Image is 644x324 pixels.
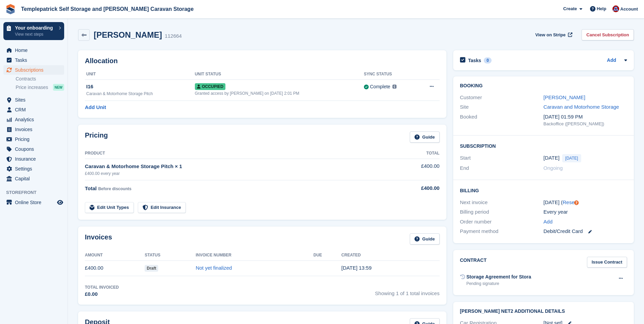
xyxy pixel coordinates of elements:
span: [DATE] [562,154,581,162]
a: Preview store [56,198,64,206]
div: Start [460,154,544,162]
a: menu [3,115,64,124]
span: Subscriptions [15,65,56,75]
div: NEW [53,84,64,91]
span: CRM [15,105,56,114]
div: Payment method [460,228,544,235]
th: Due [313,250,341,261]
img: stora-icon-8386f47178a22dfd0bd8f6a31ec36ba5ce8667c1dd55bd0f319d3a0aa187defe.svg [5,4,16,14]
a: menu [3,174,64,183]
a: Edit Insurance [138,202,186,213]
span: Analytics [15,115,56,124]
div: Site [460,103,544,111]
a: menu [3,144,64,154]
h2: Invoices [85,233,112,245]
span: Pricing [15,134,56,144]
th: Product [85,148,385,159]
div: Pending signature [466,281,531,287]
div: Granted access by [PERSON_NAME] on [DATE] 2:01 PM [195,90,364,96]
th: Invoice Number [196,250,313,261]
h2: [PERSON_NAME] [94,30,162,39]
time: 2025-10-06 00:00:00 UTC [544,154,559,162]
a: Issue Contract [587,257,627,268]
div: Total Invoiced [85,284,119,290]
td: £400.00 [85,260,145,276]
span: Settings [15,164,56,174]
td: £400.00 [385,159,439,180]
th: Unit [85,69,195,80]
span: Home [15,46,56,55]
a: Contracts [16,76,64,82]
div: Tooltip anchor [573,200,579,206]
div: Billing period [460,208,544,216]
div: 0 [484,57,492,64]
h2: [PERSON_NAME] Net2 Additional Details [460,309,627,314]
span: Coupons [15,144,56,154]
span: Create [563,5,577,12]
div: Backoffice ([PERSON_NAME]) [544,121,627,127]
a: Price increases NEW [16,84,64,91]
span: Storefront [6,189,68,196]
span: Insurance [15,154,56,164]
img: Leigh [612,5,619,12]
a: Add Unit [85,104,106,111]
div: Order number [460,218,544,226]
div: Next invoice [460,199,544,206]
h2: Booking [460,83,627,89]
span: Tasks [15,55,56,65]
span: Occupied [195,83,225,90]
a: Reset [563,199,576,205]
a: Caravan and Motorhome Storage [544,104,619,110]
span: Price increases [16,84,48,91]
div: Debit/Credit Card [544,228,627,235]
div: Complete [370,83,390,90]
a: Cancel Subscription [582,29,634,40]
span: Total [85,185,97,191]
a: menu [3,46,64,55]
a: menu [3,55,64,65]
div: Storage Agreement for Stora [466,273,531,281]
p: View next steps [15,31,55,37]
img: icon-info-grey-7440780725fd019a000dd9b08b2336e03edf1995a4989e88bcd33f0948082b44.svg [392,85,397,89]
a: Edit Unit Types [85,202,134,213]
span: Invoices [15,125,56,134]
div: Caravan & Motorhome Storage Pitch [86,91,195,97]
h2: Pricing [85,131,108,143]
th: Amount [85,250,145,261]
a: menu [3,65,64,75]
div: [DATE] ( ) [544,199,627,206]
span: Showing 1 of 1 total invoices [375,284,440,298]
span: Draft [145,265,158,272]
a: Guide [410,131,440,143]
th: Sync Status [364,69,417,80]
div: 112664 [165,32,182,40]
div: £400.00 every year [85,170,385,177]
span: Sites [15,95,56,105]
a: Add [607,57,616,65]
span: Help [597,5,606,12]
th: Created [342,250,440,261]
a: menu [3,198,64,207]
a: Your onboarding View next steps [3,22,64,40]
div: Booked [460,113,544,127]
div: [DATE] 01:59 PM [544,113,627,121]
a: menu [3,125,64,134]
a: Templepatrick Self Storage and [PERSON_NAME] Caravan Storage [18,3,196,15]
div: Caravan & Motorhome Storage Pitch × 1 [85,163,385,170]
div: I16 [86,83,195,91]
a: View on Stripe [533,29,574,40]
th: Status [145,250,196,261]
h2: Subscription [460,142,627,149]
span: Account [620,6,638,13]
a: Add [544,218,553,226]
p: Your onboarding [15,25,55,30]
h2: Contract [460,257,487,268]
a: Guide [410,233,440,245]
a: Not yet finalized [196,265,232,271]
div: Every year [544,208,627,216]
div: Customer [460,94,544,102]
a: menu [3,95,64,105]
a: menu [3,154,64,164]
th: Unit Status [195,69,364,80]
a: menu [3,164,64,174]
